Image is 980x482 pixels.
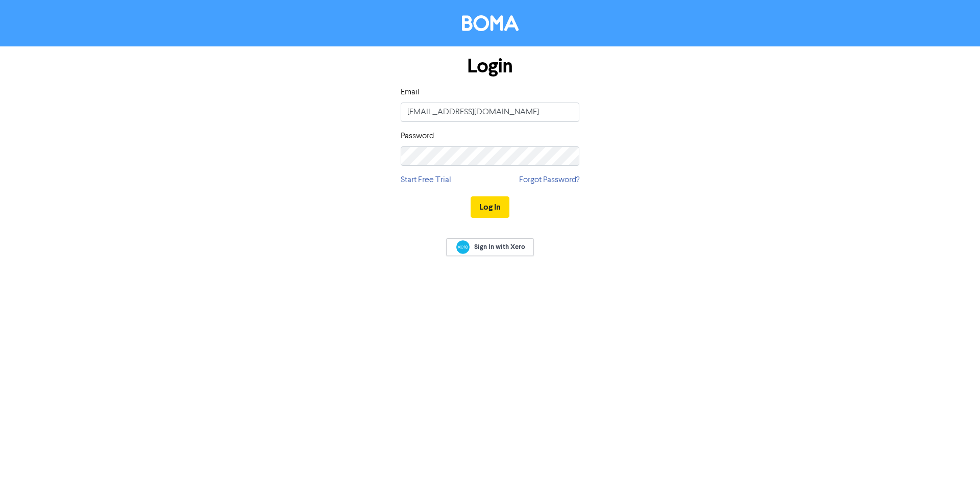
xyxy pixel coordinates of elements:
[446,238,534,256] a: Sign In with Xero
[401,130,434,142] label: Password
[401,55,579,78] h1: Login
[471,196,509,218] button: Log In
[929,433,980,482] iframe: Chat Widget
[474,242,525,251] span: Sign In with Xero
[401,174,451,186] a: Start Free Trial
[456,240,470,254] img: Xero logo
[462,15,519,31] img: BOMA Logo
[401,86,420,98] label: Email
[519,174,579,186] a: Forgot Password?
